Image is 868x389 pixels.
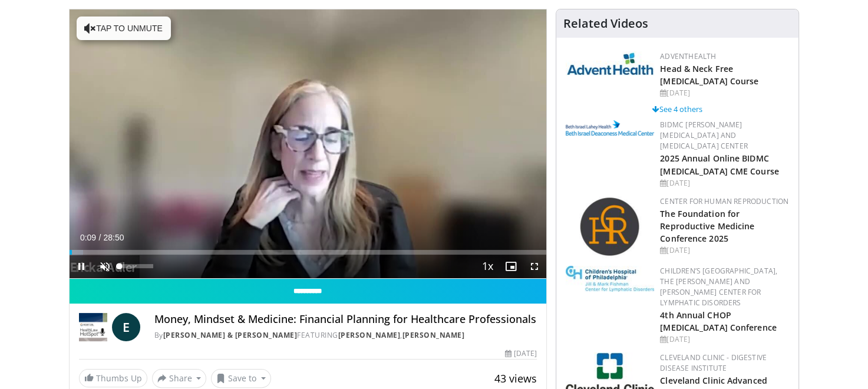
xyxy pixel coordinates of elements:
[566,51,654,75] img: 5c3c682d-da39-4b33-93a5-b3fb6ba9580b.jpg.150x105_q85_autocrop_double_scale_upscale_version-0.2.jpg
[112,313,140,341] a: E
[660,178,789,189] div: [DATE]
[338,330,401,340] a: [PERSON_NAME]
[660,352,767,373] a: Cleveland Clinic - Digestive Disease Institute
[154,330,537,341] div: By FEATURING ,
[70,9,547,279] video-js: Video Player
[79,313,107,341] img: Roetzel & Andress
[652,104,702,114] a: See 4 others
[505,348,537,359] div: [DATE]
[660,208,754,244] a: The Foundation for Reproductive Medicine Conference 2025
[499,255,523,278] button: Enable picture-in-picture mode
[566,120,654,136] img: c96b19ec-a48b-46a9-9095-935f19585444.png.150x105_q85_autocrop_double_scale_upscale_version-0.2.png
[79,369,147,387] a: Thumbs Up
[77,17,171,40] button: Tap to unmute
[402,330,465,340] a: [PERSON_NAME]
[80,233,96,242] span: 0:09
[476,255,499,278] button: Playback Rate
[120,264,153,268] div: Volume Level
[154,313,537,326] h4: Money, Mindset & Medicine: Financial Planning for Healthcare Professionals
[660,245,789,256] div: [DATE]
[99,233,101,242] span: /
[660,51,716,61] a: AdventHealth
[660,334,789,345] div: [DATE]
[563,17,648,31] h4: Related Videos
[660,153,779,176] a: 2025 Annual Online BIDMC [MEDICAL_DATA] CME Course
[660,63,758,87] a: Head & Neck Free [MEDICAL_DATA] Course
[660,309,777,333] a: 4th Annual CHOP [MEDICAL_DATA] Conference
[660,196,788,206] a: Center for Human Reproduction
[152,369,207,388] button: Share
[163,330,298,340] a: [PERSON_NAME] & [PERSON_NAME]
[211,369,271,388] button: Save to
[579,196,641,258] img: c058e059-5986-4522-8e32-16b7599f4943.png.150x105_q85_autocrop_double_scale_upscale_version-0.2.png
[660,88,789,98] div: [DATE]
[523,255,546,278] button: Fullscreen
[566,266,654,292] img: ffa5faa8-5a43-44fb-9bed-3795f4b5ac57.jpg.150x105_q85_autocrop_double_scale_upscale_version-0.2.jpg
[494,371,537,385] span: 43 views
[103,233,124,242] span: 28:50
[93,255,117,278] button: Unmute
[70,250,547,255] div: Progress Bar
[660,120,748,151] a: BIDMC [PERSON_NAME][MEDICAL_DATA] and [MEDICAL_DATA] Center
[70,255,93,278] button: Pause
[660,266,777,308] a: Children’s [GEOGRAPHIC_DATA], The [PERSON_NAME] and [PERSON_NAME] Center for Lymphatic Disorders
